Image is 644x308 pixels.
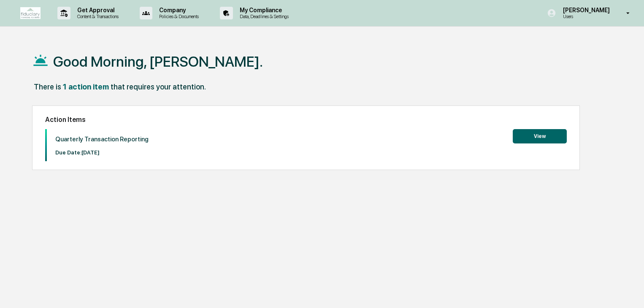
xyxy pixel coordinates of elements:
[53,53,263,70] h1: Good Morning, [PERSON_NAME].
[20,7,41,19] img: logo
[63,82,109,91] div: 1 action item
[45,116,567,124] h2: Action Items
[233,14,293,19] p: Data, Deadlines & Settings
[152,14,203,19] p: Policies & Documents
[70,14,123,19] p: Content & Transactions
[556,7,614,14] p: [PERSON_NAME]
[513,129,567,143] button: View
[34,82,61,91] div: There is
[55,149,149,156] p: Due Date: [DATE]
[70,7,123,14] p: Get Approval
[556,14,614,19] p: Users
[55,135,149,143] p: Quarterly Transaction Reporting
[152,7,203,14] p: Company
[111,82,206,91] div: that requires your attention.
[513,132,567,140] a: View
[233,7,293,14] p: My Compliance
